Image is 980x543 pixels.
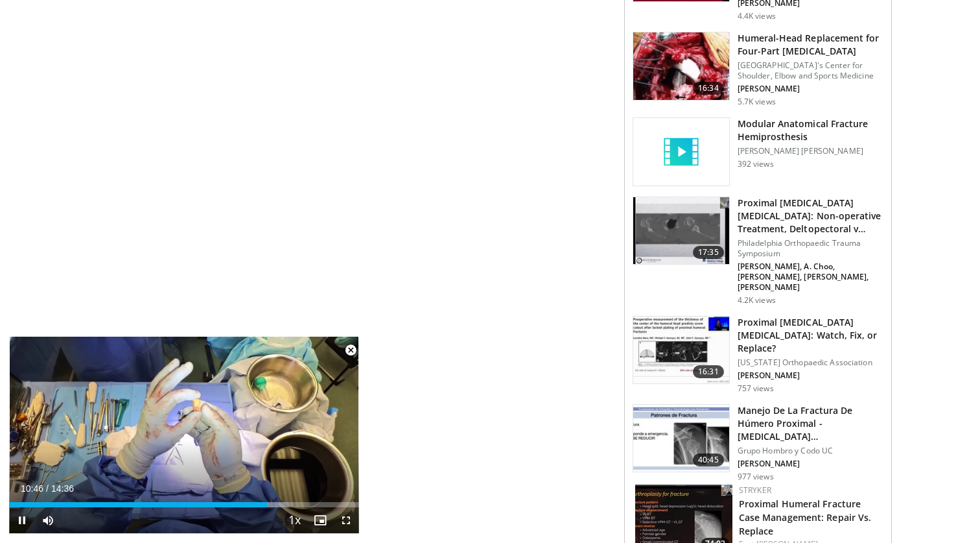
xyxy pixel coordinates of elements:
[9,502,359,507] div: Progress Bar
[633,118,729,186] img: video_placeholder_short.svg
[738,261,883,293] p: [PERSON_NAME], A. Choo, [PERSON_NAME], [PERSON_NAME], [PERSON_NAME]
[738,295,776,306] p: 4.2K views
[693,365,724,378] span: 16:31
[738,146,883,156] p: [PERSON_NAME] [PERSON_NAME]
[633,32,729,100] img: levine_hum_1.png.150x105_q85_crop-smart_upscale.jpg
[46,483,49,494] span: /
[633,317,729,384] img: 9182c6ec-9e73-4f72-b3f1-4141a3c79309.150x105_q85_crop-smart_upscale.jpg
[738,84,883,94] p: [PERSON_NAME]
[738,446,883,456] p: Grupo Hombro y Codo UC
[738,238,883,259] p: Philadelphia Orthopaedic Trauma Symposium
[738,370,883,381] p: [PERSON_NAME]
[738,459,883,469] p: [PERSON_NAME]
[633,405,729,472] img: b37aa1d3-d473-4b15-a69f-59fc2d05539b.150x105_q85_crop-smart_upscale.jpg
[739,485,771,496] a: Stryker
[333,507,359,533] button: Fullscreen
[9,507,35,533] button: Pause
[738,404,883,443] h3: Manejo De La Fractura De Húmero Proximal - [MEDICAL_DATA]…
[9,337,359,534] video-js: Video Player
[307,507,333,533] button: Enable picture-in-picture mode
[281,507,307,533] button: Playback Rate
[633,316,883,394] a: 16:31 Proximal [MEDICAL_DATA] [MEDICAL_DATA]: Watch, Fix, or Replace? [US_STATE] Orthopaedic Asso...
[738,32,883,58] h3: Humeral-Head Replacement for Four-Part [MEDICAL_DATA]
[738,117,883,143] h3: Modular Anatomical Fracture Hemiprosthesis
[738,383,774,394] p: 757 views
[738,357,883,368] p: [US_STATE] Orthopaedic Association
[738,159,774,169] p: 392 views
[633,197,883,306] a: 17:35 Proximal [MEDICAL_DATA] [MEDICAL_DATA]: Non-operative Treatment, Deltopectoral v… Philadelp...
[51,483,74,494] span: 14:36
[693,82,724,95] span: 16:34
[633,404,883,482] a: 40:45 Manejo De La Fractura De Húmero Proximal - [MEDICAL_DATA]… Grupo Hombro y Codo UC [PERSON_N...
[633,197,729,265] img: fd843c98-dd15-49ff-8a60-d0e34faf19f2.150x105_q85_crop-smart_upscale.jpg
[35,507,61,533] button: Mute
[633,117,883,186] a: Modular Anatomical Fracture Hemiprosthesis [PERSON_NAME] [PERSON_NAME] 392 views
[338,337,364,364] button: Close
[738,197,883,235] h3: Proximal [MEDICAL_DATA] [MEDICAL_DATA]: Non-operative Treatment, Deltopectoral v…
[738,60,883,81] p: [GEOGRAPHIC_DATA]'s Center for Shoulder, Elbow and Sports Medicine
[738,97,776,107] p: 5.7K views
[633,32,883,107] a: 16:34 Humeral-Head Replacement for Four-Part [MEDICAL_DATA] [GEOGRAPHIC_DATA]'s Center for Should...
[693,453,724,466] span: 40:45
[693,246,724,259] span: 17:35
[21,483,43,494] span: 10:46
[739,498,872,537] a: Proximal Humeral Fracture Case Management: Repair Vs. Replace
[738,11,776,21] p: 4.4K views
[738,472,774,482] p: 977 views
[738,316,883,355] h3: Proximal [MEDICAL_DATA] [MEDICAL_DATA]: Watch, Fix, or Replace?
